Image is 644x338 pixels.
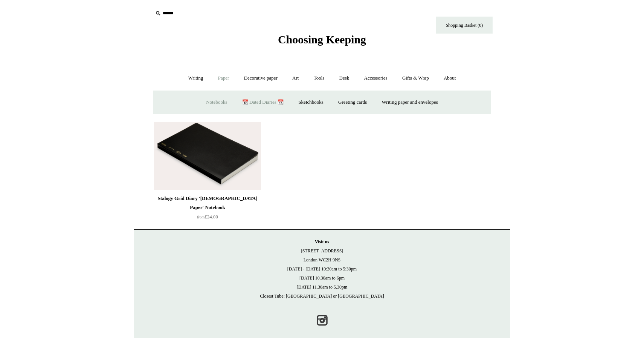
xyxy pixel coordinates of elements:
a: Shopping Basket (0) [436,17,493,34]
strong: Visit us [315,239,329,244]
a: Decorative paper [237,68,284,88]
a: Notebooks [199,92,234,112]
a: About [437,68,463,88]
p: [STREET_ADDRESS] London WC2H 9NS [DATE] - [DATE] 10:30am to 5:30pm [DATE] 10.30am to 6pm [DATE] 1... [141,237,503,301]
span: Choosing Keeping [278,33,366,46]
a: Sketchbooks [291,92,330,112]
a: Stalogy Grid Diary 'Bible Paper' Notebook Stalogy Grid Diary 'Bible Paper' Notebook [154,122,261,190]
a: Art [285,68,305,88]
span: £24.00 [197,214,218,220]
a: Paper [211,68,236,88]
a: Gifts & Wrap [395,68,436,88]
a: Choosing Keeping [278,39,366,45]
a: Tools [307,68,331,88]
a: Stalogy Grid Diary '[DEMOGRAPHIC_DATA] Paper' Notebook from£24.00 [154,194,261,225]
span: from [197,215,204,219]
a: Writing [182,68,210,88]
a: Instagram [314,312,330,329]
a: Writing paper and envelopes [375,92,445,112]
a: Desk [333,68,356,88]
div: Stalogy Grid Diary '[DEMOGRAPHIC_DATA] Paper' Notebook [156,194,259,212]
a: Greeting cards [331,92,374,112]
img: Stalogy Grid Diary 'Bible Paper' Notebook [154,122,261,190]
a: 📆 Dated Diaries 📆 [235,92,290,112]
a: Accessories [357,68,394,88]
